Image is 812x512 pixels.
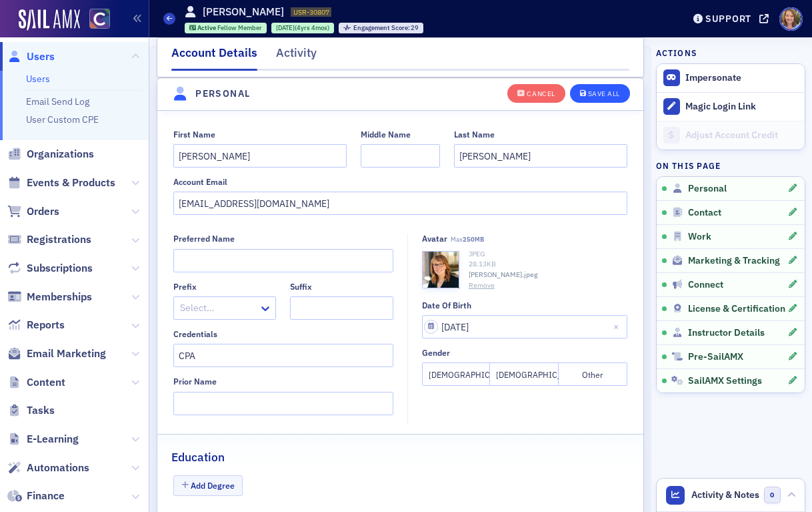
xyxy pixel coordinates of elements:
div: Gender [422,348,450,358]
span: Tasks [27,403,55,418]
span: Memberships [27,290,92,304]
div: Activity [276,44,317,69]
button: Remove [469,280,495,291]
span: Instructor Details [688,327,765,339]
span: Profile [779,7,803,31]
div: Account Details [171,44,257,71]
h1: [PERSON_NAME] [203,5,284,19]
a: Memberships [7,290,92,304]
div: Save All [588,90,620,97]
span: Personal [688,183,727,195]
div: Date of Birth [422,300,471,310]
a: Email Send Log [26,95,89,107]
button: Add Degree [173,475,243,496]
h4: Actions [656,47,697,59]
button: Impersonate [685,72,741,84]
span: Engagement Score : [353,23,411,32]
a: Subscriptions [7,261,93,276]
button: Save All [570,83,630,102]
span: Marketing & Tracking [688,255,780,267]
span: Max [451,235,484,244]
span: Contact [688,207,721,219]
h4: Personal [195,87,250,101]
span: Organizations [27,147,94,162]
span: Content [27,375,65,390]
div: Middle Name [361,130,411,140]
a: Organizations [7,147,94,162]
input: MM/DD/YYYY [422,315,627,338]
div: Adjust Account Credit [685,130,797,142]
span: Work [688,231,711,243]
a: E-Learning [7,432,79,447]
a: Email Marketing [7,346,106,361]
div: 2021-04-06 00:00:00 [271,23,334,33]
span: Email Marketing [27,346,106,361]
div: (4yrs 4mos) [276,23,329,32]
button: Close [609,315,627,338]
span: Reports [27,318,65,332]
span: Activity & Notes [691,488,759,502]
span: [PERSON_NAME].jpeg [469,270,538,280]
a: Tasks [7,403,55,418]
span: License & Certification [688,303,785,315]
span: Pre-SailAMX [688,351,743,363]
a: Users [26,73,50,85]
div: Suffix [290,282,312,292]
div: Prefix [173,282,197,292]
button: [DEMOGRAPHIC_DATA] [422,362,491,386]
span: Subscriptions [27,261,93,276]
span: E-Learning [27,432,79,447]
div: 28.13 KB [469,259,627,270]
span: Events & Products [27,176,115,190]
div: Credentials [173,329,217,339]
div: Preferred Name [173,234,235,244]
h2: Education [171,449,225,466]
button: Cancel [507,83,565,102]
a: Automations [7,461,89,475]
a: Finance [7,489,65,503]
div: Active: Active: Fellow Member [185,23,267,33]
a: Users [7,49,55,64]
a: Adjust Account Credit [657,121,805,150]
button: Other [559,362,627,386]
div: JPEG [469,249,627,260]
div: Support [705,13,751,25]
a: User Custom CPE [26,113,99,125]
span: Active [197,23,217,32]
a: Reports [7,318,65,332]
div: Avatar [422,234,447,244]
button: [DEMOGRAPHIC_DATA] [490,362,559,386]
a: Registrations [7,232,91,247]
div: Last Name [454,130,495,140]
span: Finance [27,489,65,503]
a: Content [7,375,65,390]
h4: On this page [656,160,805,172]
img: SailAMX [89,9,110,29]
span: USR-30807 [293,7,329,17]
div: Prior Name [173,376,217,387]
div: First Name [173,130,215,140]
span: Connect [688,279,723,291]
span: Orders [27,204,59,219]
span: [DATE] [276,23,295,32]
div: Cancel [527,90,555,97]
a: Orders [7,204,59,219]
span: Automations [27,461,89,475]
div: 29 [353,25,419,32]
img: SailAMX [19,9,80,31]
span: 250MB [463,235,484,244]
button: Magic Login Link [657,92,805,121]
a: Active Fellow Member [189,23,263,32]
span: Fellow Member [217,23,262,32]
div: Magic Login Link [685,101,797,113]
span: SailAMX Settings [688,375,762,387]
a: Events & Products [7,176,115,190]
div: Engagement Score: 29 [339,23,423,33]
a: View Homepage [80,9,110,31]
span: Users [27,49,55,64]
div: Account Email [173,177,227,187]
span: Registrations [27,232,91,247]
span: 0 [764,487,781,503]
